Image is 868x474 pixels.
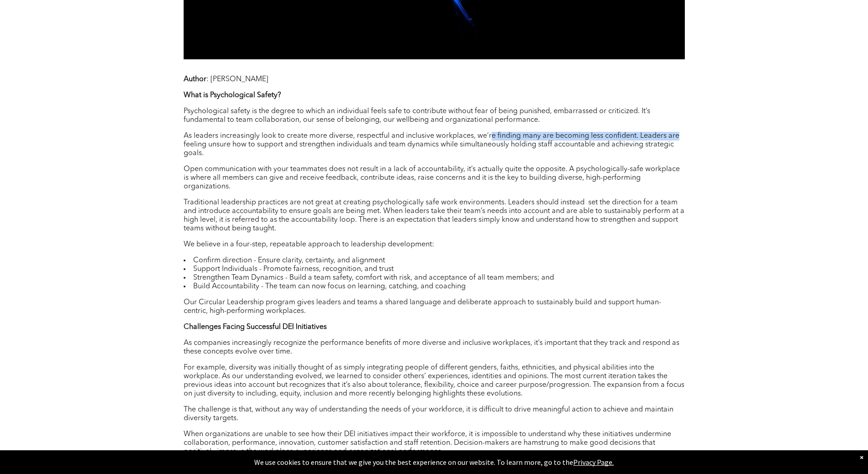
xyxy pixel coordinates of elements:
p: : [PERSON_NAME] [184,75,685,84]
p: For example, diversity was initially thought of as simply integrating people of different genders... [184,364,685,398]
p: Traditional leadership practices are not great at creating psychologically safe work environments... [184,198,685,233]
li: Confirm direction - Ensure clarity, certainty, and alignment [184,256,685,265]
p: When organizations are unable to see how their DEI initiatives impact their workforce, it is impo... [184,430,685,456]
p: Psychological safety is the degree to which an individual feels safe to contribute without fear o... [184,107,685,125]
div: Dismiss notification [860,453,863,462]
b: What is Psychological Safety? [184,92,281,99]
p: As leaders increasingly look to create more diverse, respectful and inclusive workplaces, we’re f... [184,132,685,158]
p: Open communication with your teammates does not result in a lack of accountability, it’s actually... [184,165,685,191]
b: Author [184,76,206,83]
p: Our Circular Leadership program gives leaders and teams a shared language and deliberate approach... [184,298,685,316]
li: Support Individuals - Promote fairness, recognition, and trust [184,265,685,274]
p: The challenge is that, without any way of understanding the needs of your workforce, it is diffic... [184,406,685,423]
a: Privacy Page. [573,458,614,467]
p: As companies increasingly recognize the performance benefits of more diverse and inclusive workpl... [184,339,685,356]
li: Build Accountability - The team can now focus on learning, catching, and coaching [184,282,685,291]
b: Challenges Facing Successful DEI Initiatives [184,323,327,331]
li: Strengthen Team Dynamics - Build a team safety, comfort with risk, and acceptance of all team mem... [184,274,685,282]
p: We believe in a four-step, repeatable approach to leadership development: [184,240,685,249]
